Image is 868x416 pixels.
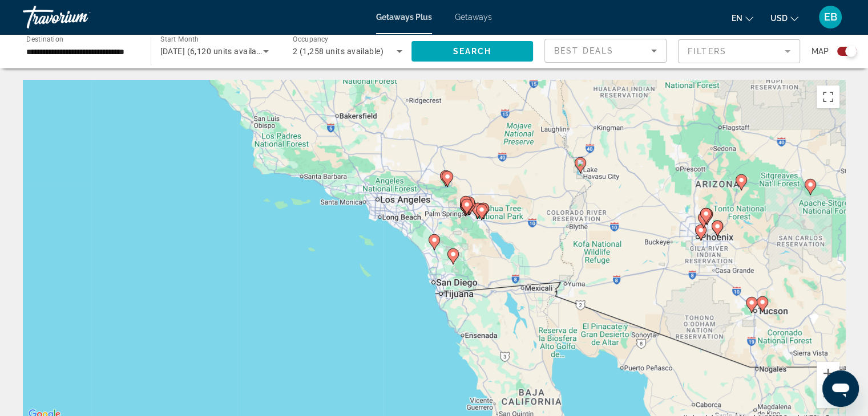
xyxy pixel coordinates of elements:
a: Getaways [455,13,492,22]
span: Map [812,43,829,59]
iframe: Button to launch messaging window [822,370,859,407]
button: Toggle fullscreen view [817,85,839,108]
span: Search [453,47,491,56]
button: User Menu [815,5,845,29]
button: Change language [732,10,753,26]
span: USD [770,14,788,23]
button: Filter [678,39,800,64]
button: Zoom in [817,362,839,385]
button: Change currency [770,10,798,26]
span: Occupancy [293,35,329,43]
span: en [732,14,742,23]
a: Getaways Plus [376,13,432,22]
button: Search [411,41,534,62]
button: Zoom out [817,385,839,408]
span: Destination [26,35,63,43]
span: Start Month [160,35,199,43]
span: Best Deals [554,46,613,55]
span: 2 (1,258 units available) [293,47,383,56]
span: [DATE] (6,120 units available) [160,47,271,56]
a: Travorium [23,2,137,32]
span: EB [824,11,837,23]
mat-select: Sort by [554,44,657,58]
